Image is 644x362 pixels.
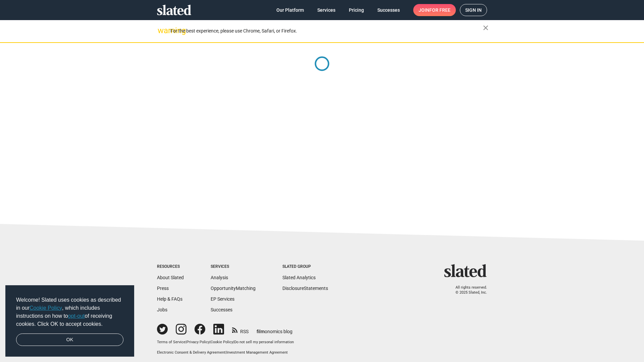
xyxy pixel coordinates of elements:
[257,329,265,334] span: film
[465,4,482,16] span: Sign in
[211,286,256,291] a: OpportunityMatching
[186,340,210,344] a: Privacy Policy
[157,307,167,312] a: Jobs
[157,350,225,355] a: Electronic Consent & Delivery Agreement
[158,26,166,35] mat-icon: warning
[460,4,487,16] a: Sign in
[157,286,169,291] a: Press
[349,4,364,16] span: Pricing
[157,264,184,269] div: Resources
[16,334,123,346] a: dismiss cookie message
[5,285,134,357] div: cookieconsent
[211,340,233,344] a: Cookie Policy
[372,4,405,16] a: Successes
[211,296,234,302] a: EP Services
[170,26,483,36] div: For the best experience, please use Chrome, Safari, or Firefox.
[377,4,400,16] span: Successes
[233,340,234,344] span: |
[232,324,249,335] a: RSS
[429,4,450,16] span: for free
[282,286,328,291] a: DisclosureStatements
[312,4,341,16] a: Services
[282,275,316,280] a: Slated Analytics
[448,285,487,295] p: All rights reserved. © 2025 Slated, Inc.
[210,340,211,344] span: |
[271,4,309,16] a: Our Platform
[282,264,328,269] div: Slated Group
[157,340,185,344] a: Terms of Service
[157,275,184,280] a: About Slated
[317,4,335,16] span: Services
[257,323,292,335] a: filmonomics blog
[157,296,182,302] a: Help & FAQs
[413,4,456,16] a: Joinfor free
[276,4,304,16] span: Our Platform
[68,313,85,319] a: opt-out
[185,340,186,344] span: |
[226,350,288,355] a: Investment Management Agreement
[225,350,226,355] span: |
[211,275,228,280] a: Analysis
[211,307,232,312] a: Successes
[211,264,256,269] div: Services
[482,24,490,32] mat-icon: close
[343,4,369,16] a: Pricing
[16,296,123,328] span: Welcome! Slated uses cookies as described in our , which includes instructions on how to of recei...
[30,305,62,311] a: Cookie Policy
[419,4,450,16] span: Join
[234,340,294,345] button: Do not sell my personal information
